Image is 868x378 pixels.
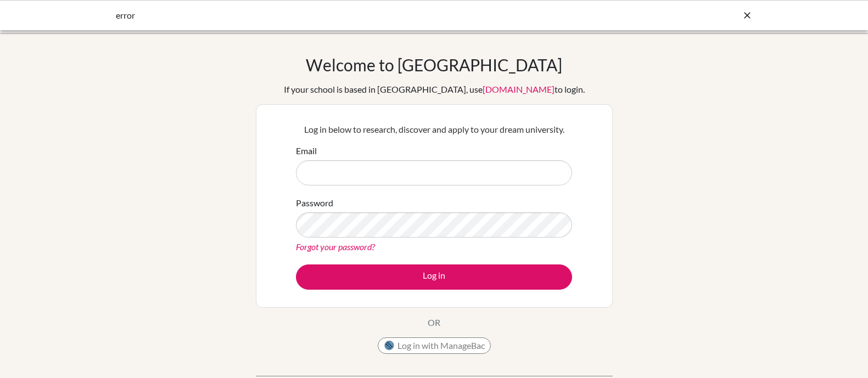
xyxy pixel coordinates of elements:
[296,123,572,136] p: Log in below to research, discover and apply to your dream university.
[378,337,491,354] button: Log in with ManageBac
[428,316,440,329] p: OR
[296,144,317,157] label: Email
[116,9,588,22] div: error
[296,241,375,252] a: Forgot your password?
[284,83,585,96] div: If your school is based in [GEOGRAPHIC_DATA], use to login.
[296,264,572,290] button: Log in
[296,196,333,210] label: Password
[483,84,555,94] a: [DOMAIN_NAME]
[306,55,562,75] h1: Welcome to [GEOGRAPHIC_DATA]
